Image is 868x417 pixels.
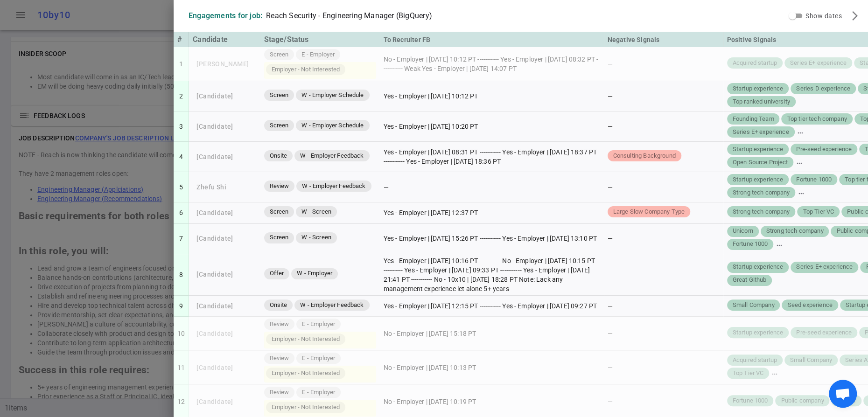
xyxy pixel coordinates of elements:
div: — [608,270,720,279]
span: more_horiz [775,242,783,249]
span: Series D experience [792,84,854,93]
td: 10 [174,317,189,351]
td: No - Employer | [DATE] 10:13 PT [380,351,604,385]
span: W - Employer Schedule [298,121,367,130]
td: Yes - Employer | [DATE] 10:16 PT ----------- No - Employer | [DATE] 10:15 PT ----------- Yes - Em... [380,254,604,296]
span: E - Employer [298,388,339,397]
span: E - Employer [298,354,339,363]
span: Seed experience [784,301,836,310]
span: W - Employer [293,269,336,278]
td: Yes - Employer | [DATE] 08:31 PT ----------- Yes - Employer | [DATE] 18:37 PT ----------- Yes - E... [380,142,604,172]
span: Top ranked university [729,97,794,106]
span: Small Company [786,356,836,365]
span: Pre-seed experience [792,145,855,154]
th: Candidate [189,32,260,47]
div: Engagements for job: [189,11,262,21]
td: No - Employer | [DATE] 10:12 PT ----------- Yes - Employer | [DATE] 08:32 PT ----------- Weak Yes... [380,47,604,81]
span: Public company [777,396,827,405]
td: 7 [174,224,189,254]
td: 4 [174,142,189,172]
td: 6 [174,202,189,224]
span: Onsite [266,152,291,160]
span: Onsite [266,301,291,310]
span: E - Employer [298,50,338,59]
span: Fortune 1000 [729,240,772,249]
div: — [608,234,720,243]
span: Screen [266,208,293,216]
span: Screen [266,233,293,242]
span: Employer - Not Interested [268,335,344,344]
span: Employer - Not Interested [268,369,344,378]
span: Series E+ experience [729,128,793,137]
span: Fortune 1000 [729,396,772,405]
div: Reach Security - Engineering Manager (BigQuery) [266,11,432,21]
span: Unicorn [729,227,757,236]
span: Strong tech company [763,227,827,236]
span: W - Employer Feedback [296,301,367,310]
th: # [174,32,189,47]
td: Yes - Employer | [DATE] 10:20 PT [380,111,604,142]
span: Consulting Background [609,152,679,160]
span: Startup experience [729,145,787,154]
span: Review [266,182,293,191]
span: Screen [266,121,293,130]
span: W - Employer Feedback [298,182,369,191]
td: 11 [174,351,189,385]
td: Yes - Employer | [DATE] 10:12 PT [380,81,604,111]
div: — [608,182,720,192]
div: — [608,329,720,338]
td: 3 [174,111,189,142]
div: — [608,363,720,372]
span: more_horiz [797,190,805,197]
span: Fortune 1000 [792,175,835,184]
span: Employer - Not Interested [268,65,344,74]
td: Yes - Employer | [DATE] 12:15 PT ----------- Yes - Employer | [DATE] 09:27 PT [380,296,604,317]
span: Startup experience [729,328,787,337]
span: Acquired startup [729,356,781,365]
span: Open Source Project [729,158,792,167]
span: Top Tier VC [799,208,838,216]
div: — [608,59,720,69]
div: — [608,301,720,311]
td: No - Employer | [DATE] 15:18 PT [380,317,604,351]
td: 1 [174,47,189,81]
span: more_horiz [771,370,778,378]
span: Startup experience [729,263,787,271]
span: W - Employer Schedule [298,91,367,100]
td: 5 [174,172,189,202]
td: — [380,172,604,202]
span: Top Tier VC [729,369,768,378]
span: W - Screen [298,233,335,242]
span: Founding Team [729,115,778,124]
div: To Recruiter FB [384,34,600,45]
span: Offer [266,269,288,278]
td: 2 [174,81,189,111]
span: Startup experience [729,175,787,184]
span: more_horiz [797,129,804,137]
div: Negative Signals [608,34,720,45]
span: Strong tech company [729,188,794,197]
span: Review [266,320,293,329]
span: Great Github [729,276,770,285]
span: Startup experience [729,84,787,93]
span: Employer - Not Interested [268,403,344,412]
span: more_horiz [795,160,803,167]
span: Review [266,354,293,363]
span: Show dates [805,12,842,20]
span: Strong tech company [729,208,794,216]
span: E - Employer [298,320,339,329]
td: Yes - Employer | [DATE] 15:26 PT ----------- Yes - Employer | [DATE] 13:10 PT [380,224,604,254]
span: W - Employer Feedback [296,152,367,160]
span: Review [266,388,293,397]
span: Screen [266,91,293,100]
th: Stage/Status [260,32,380,47]
span: Screen [266,50,293,59]
td: Yes - Employer | [DATE] 12:37 PT [380,202,604,224]
span: Pre-seed experience [792,328,855,337]
div: Open chat [829,380,857,408]
span: Small Company [729,301,778,310]
span: W - Screen [298,208,335,216]
span: Acquired startup [729,59,781,68]
div: — [608,91,720,101]
td: 8 [174,254,189,296]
